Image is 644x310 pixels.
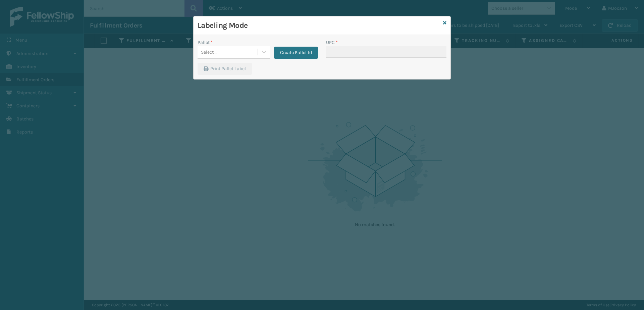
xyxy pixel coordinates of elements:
label: UPC [326,39,338,46]
button: Create Pallet Id [274,47,318,59]
div: Select... [201,49,217,56]
label: Pallet [198,39,213,46]
h3: Labeling Mode [198,20,440,31]
button: Print Pallet Label [198,63,252,75]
